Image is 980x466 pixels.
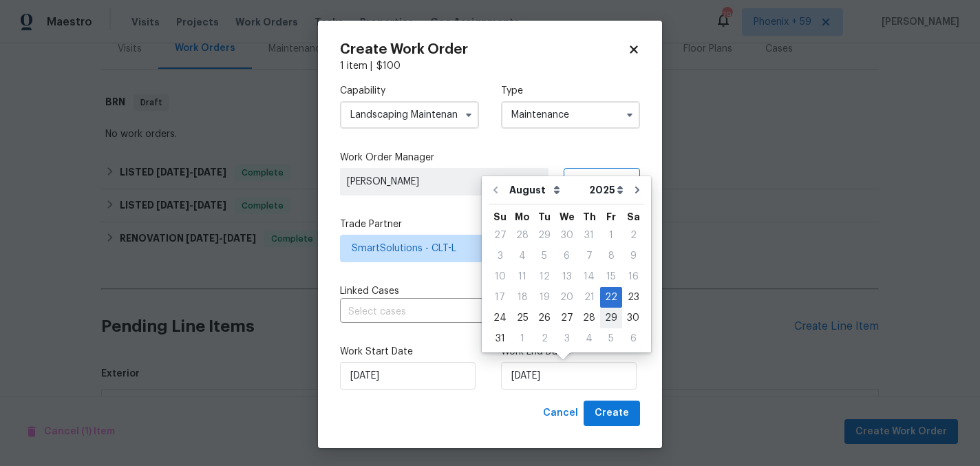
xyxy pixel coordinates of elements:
[575,175,608,189] span: Assign
[600,226,622,245] div: 1
[511,308,533,328] div: Mon Aug 25 2025
[622,246,644,266] div: 9
[578,266,600,287] div: Thu Aug 14 2025
[622,308,644,328] div: 30
[600,288,622,307] div: 22
[340,218,640,231] label: Trade Partner
[533,246,555,266] div: 5
[578,308,600,328] div: Thu Aug 28 2025
[622,288,644,307] div: 23
[340,362,476,390] input: M/D/YYYY
[533,246,555,266] div: Tue Aug 05 2025
[501,362,637,390] input: M/D/YYYY
[537,401,584,426] button: Cancel
[533,225,555,246] div: Tue Jul 29 2025
[578,226,600,245] div: 31
[511,329,533,348] div: 1
[533,308,555,328] div: 26
[489,308,511,328] div: Sun Aug 24 2025
[578,329,600,348] div: 4
[555,246,578,266] div: 6
[555,288,578,307] div: 20
[578,225,600,246] div: Thu Jul 31 2025
[485,176,506,204] button: Go to previous month
[340,345,479,359] label: Work Start Date
[376,61,401,71] span: $ 100
[555,225,578,246] div: Wed Jul 30 2025
[511,266,533,287] div: Mon Aug 11 2025
[555,308,578,328] div: Wed Aug 27 2025
[622,267,644,286] div: 16
[555,308,578,328] div: 27
[511,288,533,307] div: 18
[586,180,627,200] select: Year
[511,287,533,308] div: Mon Aug 18 2025
[555,329,578,348] div: 3
[340,301,601,323] input: Select cases
[511,267,533,286] div: 11
[578,267,600,286] div: 14
[600,308,622,328] div: 29
[533,266,555,287] div: Tue Aug 12 2025
[511,308,533,328] div: 25
[578,328,600,349] div: Thu Sep 04 2025
[578,287,600,308] div: Thu Aug 21 2025
[555,266,578,287] div: Wed Aug 13 2025
[501,84,640,98] label: Type
[533,329,555,348] div: 2
[600,287,622,308] div: Fri Aug 22 2025
[515,212,530,222] abbr: Monday
[340,84,479,98] label: Capability
[538,212,551,222] abbr: Tuesday
[347,175,542,189] span: [PERSON_NAME]
[555,267,578,286] div: 13
[533,267,555,286] div: 12
[578,288,600,307] div: 21
[489,328,511,349] div: Sun Aug 31 2025
[501,101,640,129] input: Select...
[489,246,511,266] div: Sun Aug 03 2025
[600,246,622,266] div: 8
[533,287,555,308] div: Tue Aug 19 2025
[578,308,600,328] div: 28
[340,284,399,298] span: Linked Cases
[584,401,640,426] button: Create
[622,246,644,266] div: Sat Aug 09 2025
[489,226,511,245] div: 27
[627,176,648,204] button: Go to next month
[460,107,477,123] button: Show options
[340,151,640,165] label: Work Order Manager
[489,267,511,286] div: 10
[600,225,622,246] div: Fri Aug 01 2025
[489,288,511,307] div: 17
[622,328,644,349] div: Sat Sep 06 2025
[560,212,575,222] abbr: Wednesday
[622,287,644,308] div: Sat Aug 23 2025
[600,329,622,348] div: 5
[600,328,622,349] div: Fri Sep 05 2025
[622,308,644,328] div: Sat Aug 30 2025
[340,59,640,73] div: 1 item |
[600,266,622,287] div: Fri Aug 15 2025
[600,308,622,328] div: Fri Aug 29 2025
[511,226,533,245] div: 28
[595,405,629,422] span: Create
[489,225,511,246] div: Sun Jul 27 2025
[555,287,578,308] div: Wed Aug 20 2025
[555,246,578,266] div: Wed Aug 06 2025
[489,329,511,348] div: 31
[340,43,628,56] h2: Create Work Order
[493,212,507,222] abbr: Sunday
[533,308,555,328] div: Tue Aug 26 2025
[489,287,511,308] div: Sun Aug 17 2025
[489,266,511,287] div: Sun Aug 10 2025
[621,107,638,123] button: Show options
[555,328,578,349] div: Wed Sep 03 2025
[622,329,644,348] div: 6
[555,226,578,245] div: 30
[533,328,555,349] div: Tue Sep 02 2025
[627,212,640,222] abbr: Saturday
[511,225,533,246] div: Mon Jul 28 2025
[533,288,555,307] div: 19
[578,246,600,266] div: Thu Aug 07 2025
